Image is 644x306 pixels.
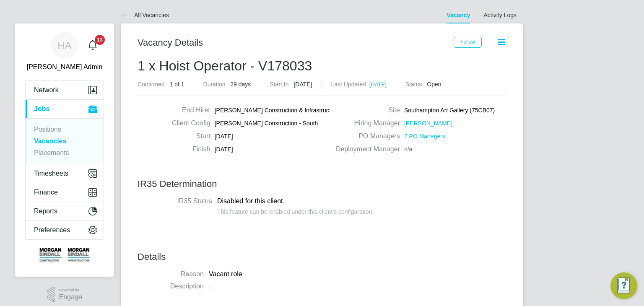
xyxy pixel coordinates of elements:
a: Positions [34,126,61,133]
div: Jobs [26,118,104,164]
span: Finance [34,189,58,196]
button: Jobs [26,100,104,118]
span: Preferences [34,226,70,234]
span: [DATE] [215,145,233,153]
a: HA[PERSON_NAME] Admin [25,32,104,72]
span: HA [57,40,71,51]
label: Status [405,80,422,88]
a: Placements [34,149,69,156]
span: Reports [34,207,57,215]
button: Reports [26,202,104,220]
label: Start [164,132,210,141]
nav: Main navigation [15,23,114,277]
button: Engage Resource Center [610,272,637,299]
span: 1 of 1 [169,81,184,88]
h3: IR35 Determination [138,178,506,190]
span: Timesheets [34,170,68,177]
a: Vacancies [34,137,66,145]
span: Hays Admin [25,62,104,72]
label: Reason [138,270,204,279]
span: [DATE] [369,81,387,88]
span: Powered by [59,287,82,294]
span: 29 days [230,81,251,88]
span: Disabled for this client. [217,197,285,205]
h3: Details [138,251,506,263]
label: Deployment Manager [330,145,400,154]
a: Activity Logs [483,12,517,18]
a: 13 [84,32,101,59]
label: Start In [270,80,288,88]
span: Southampton Art Gallery (75CB07) [404,106,495,114]
span: Engage [59,294,82,301]
a: Go to home page [25,248,104,262]
span: Jobs [34,105,49,113]
a: Vacancy [447,12,470,18]
button: Preferences [26,221,104,239]
span: Network [34,86,59,94]
span: n/a [404,145,412,153]
span: [PERSON_NAME] [404,119,452,127]
label: Last Updated [331,80,366,88]
button: Follow [454,37,482,48]
button: Network [26,81,104,99]
label: Site [330,106,400,115]
span: [DATE] [293,81,312,88]
button: Finance [26,183,104,202]
span: 1 x Hoist Operator - V178033 [138,58,312,73]
label: IR35 Status [146,197,212,206]
span: 13 [95,35,105,45]
label: Confirmed [138,80,165,88]
a: All Vacancies [121,12,169,18]
p: . [209,282,506,291]
h3: Vacancy Details [138,37,454,49]
label: PO Managers [330,132,400,141]
span: 2 PO Managers [404,132,445,140]
button: Timesheets [26,164,104,183]
label: Description [138,282,204,291]
span: Open [427,81,441,88]
span: [PERSON_NAME] Construction & Infrastruct… [215,106,337,114]
a: Powered byEngage [47,287,82,303]
label: Hiring Manager [330,119,400,128]
span: [DATE] [215,132,233,140]
label: End Hirer [164,106,210,115]
img: morgansindall-logo-retina.png [39,248,90,262]
label: Finish [164,145,210,154]
label: Duration [203,80,226,88]
span: Vacant role [209,270,242,277]
span: [PERSON_NAME] Construction - South [215,119,318,127]
label: Client Config [164,119,210,128]
div: This feature can be enabled under this client's configuration. [217,206,374,215]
